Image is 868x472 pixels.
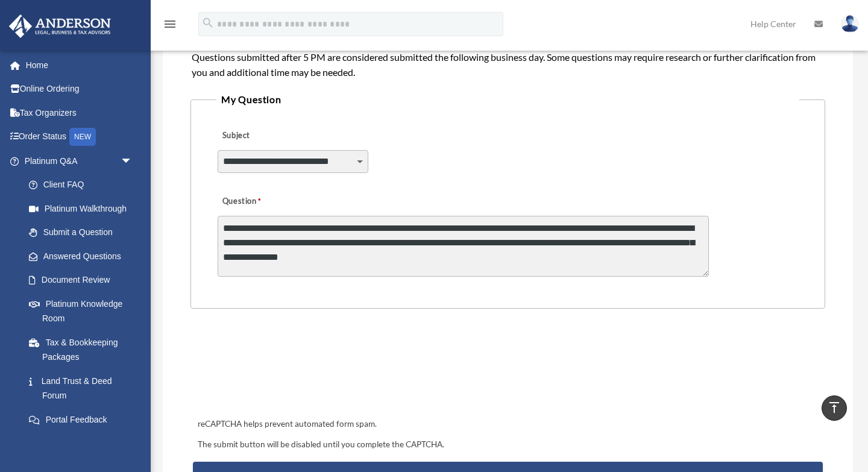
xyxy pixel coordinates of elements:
[17,221,145,245] a: Submit a Question
[17,369,151,407] a: Land Trust & Deed Forum
[8,77,151,101] a: Online Ordering
[17,244,151,268] a: Answered Questions
[8,101,151,125] a: Tax Organizers
[8,432,151,456] a: Digital Productsarrow_drop_down
[17,292,151,330] a: Platinum Knowledge Room
[17,197,151,221] a: Platinum Walkthrough
[8,53,151,77] a: Home
[17,330,151,369] a: Tax & Bookkeeping Packages
[8,149,151,173] a: Platinum Q&Aarrow_drop_down
[121,149,145,174] span: arrow_drop_down
[17,407,151,432] a: Portal Feedback
[17,268,151,292] a: Document Review
[17,173,151,197] a: Client FAQ
[218,194,311,210] label: Question
[218,128,332,145] label: Subject
[5,14,115,38] img: Anderson Advisors Platinum Portal
[201,16,215,30] i: search
[193,438,823,452] div: The submit button will be disabled until you complete the CAPTCHA.
[841,15,859,33] img: User Pic
[69,128,96,146] div: NEW
[193,417,823,432] div: reCAPTCHA helps prevent automated form spam.
[163,21,177,31] a: menu
[827,400,841,415] i: vertical_align_top
[822,395,847,421] a: vertical_align_top
[163,17,177,31] i: menu
[216,91,799,108] legend: My Question
[8,125,151,149] a: Order StatusNEW
[194,346,377,393] iframe: reCAPTCHA
[121,432,145,456] span: arrow_drop_down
